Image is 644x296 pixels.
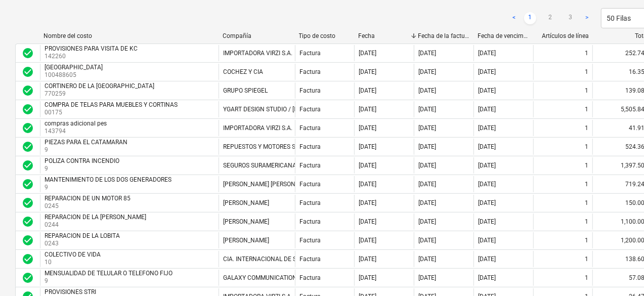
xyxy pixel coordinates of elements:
div: [DATE] [359,274,376,281]
div: compras adicional pes [45,120,107,127]
div: [DATE] [418,274,436,281]
div: CIA. INTERNACIONAL DE SEGURO [223,256,316,263]
div: [DATE] [478,274,496,281]
div: Factura [299,162,321,169]
div: Factura [299,237,321,244]
div: [DATE] [418,87,436,94]
p: 143794 [45,127,109,136]
span: check_circle [22,159,34,172]
p: 9 [45,146,130,154]
div: PROVISIONES STRI [45,288,96,295]
div: La factura fue aprobada [22,84,34,97]
a: Page 3 [565,12,577,24]
div: YGART DESIGN STUDIO / [PERSON_NAME] [223,106,338,113]
span: check_circle [22,141,34,153]
p: 0244 [45,221,148,229]
a: Previous page [508,12,520,24]
p: 142260 [45,52,140,61]
p: 9 [45,164,121,173]
div: MANTENIMIENTO DE LOS DOS GENERADORES [45,176,171,183]
div: REPARACION DE LA [PERSON_NAME] [45,214,146,221]
div: [DATE] [478,218,496,225]
div: POLIZA CONTRA INCENDIO [45,157,119,164]
div: Factura [299,218,321,225]
div: La factura fue aprobada [22,178,34,190]
div: La factura fue aprobada [22,272,34,284]
div: Factura [299,50,321,57]
div: Factura [299,106,321,113]
div: La factura fue aprobada [22,216,34,228]
div: 1 [585,124,588,132]
div: [DATE] [418,162,436,169]
p: 0243 [45,239,122,248]
div: [DATE] [418,143,436,150]
div: Nombre del costo [44,32,214,39]
div: 1 [585,181,588,188]
div: Factura [299,256,321,263]
div: [DATE] [359,143,376,150]
div: Factura [299,124,321,132]
div: MENSUALIDAD DE TELULAR O TELEFONO FIJO [45,270,173,277]
div: COMPRA DE TELAS PARA MUEBLES Y CORTINAS [45,101,178,108]
span: check_circle [22,47,34,59]
div: [DATE] [478,87,496,94]
div: GRUPO SPIEGEL [223,87,268,94]
div: 1 [585,274,588,281]
div: Compañía [223,32,291,39]
div: 1 [585,256,588,263]
p: 9 [45,183,174,192]
div: [DATE] [359,199,376,206]
span: check_circle [22,103,34,115]
div: [DATE] [478,162,496,169]
div: 1 [585,50,588,57]
div: [DATE] [478,199,496,206]
div: 1 [585,218,588,225]
div: [DATE] [359,162,376,169]
div: [PERSON_NAME] [223,218,269,225]
div: COLECTIVO DE VIDA [45,251,101,258]
div: [DATE] [418,199,436,206]
div: Fecha [359,32,410,39]
div: Factura [299,87,321,94]
div: [DATE] [418,124,436,132]
div: La factura fue aprobada [22,253,34,265]
div: 1 [585,237,588,244]
div: Factura [299,143,321,150]
div: La factura fue aprobada [22,234,34,246]
div: [PERSON_NAME] [223,199,269,206]
div: [DATE] [359,87,376,94]
div: Fecha de vencimiento [478,32,529,39]
div: [DATE] [478,106,496,113]
div: Factura [299,199,321,206]
div: La factura fue aprobada [22,141,34,153]
div: [DATE] [359,50,376,57]
div: Tipo de costo [299,32,351,39]
a: Page 2 [544,12,556,24]
p: 00175 [45,108,180,117]
div: 1 [585,162,588,169]
div: [DATE] [359,218,376,225]
span: check_circle [22,178,34,190]
div: [PERSON_NAME] [223,237,269,244]
div: [DATE] [418,106,436,113]
div: [DATE] [418,237,436,244]
div: [DATE] [418,181,436,188]
div: IMPORTADORA VIRZI S.A. [223,124,292,132]
div: [GEOGRAPHIC_DATA] [45,64,103,71]
div: [DATE] [418,218,436,225]
div: SEGUROS SURAMERICANA [223,162,296,169]
div: La factura fue aprobada [22,66,34,78]
div: [DATE] [418,50,436,57]
p: 10 [45,258,103,267]
a: Page 1 is your current page [524,12,536,24]
div: Factura [299,181,321,188]
div: [DATE] [359,124,376,132]
div: CORTINERO DE LA [GEOGRAPHIC_DATA] [45,82,154,90]
div: [DATE] [478,237,496,244]
div: COCHEZ Y CIA [223,68,263,75]
div: Factura [299,68,321,75]
div: Factura [299,274,321,281]
div: REPARACION DE LA LOBITA [45,232,120,239]
div: [DATE] [478,68,496,75]
div: GALAXY COMMUNICATIONS CORP. [223,274,318,281]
